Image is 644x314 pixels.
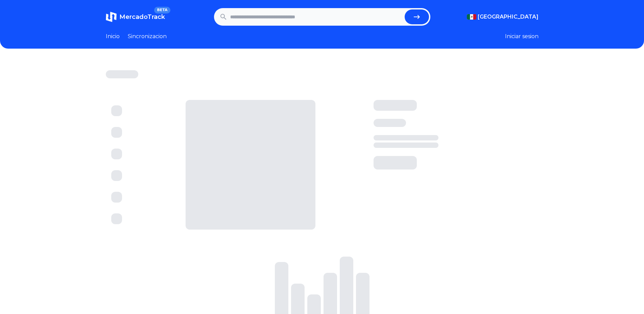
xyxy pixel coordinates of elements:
[478,13,539,21] span: [GEOGRAPHIC_DATA]
[106,32,120,41] a: Inicio
[467,14,476,20] img: Mexico
[467,13,539,21] button: [GEOGRAPHIC_DATA]
[119,13,165,21] span: MercadoTrack
[128,32,167,41] a: Sincronizacion
[106,11,165,22] a: MercadoTrackBETA
[106,11,117,22] img: MercadoTrack
[505,32,539,41] button: Iniciar sesion
[154,7,170,14] span: BETA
